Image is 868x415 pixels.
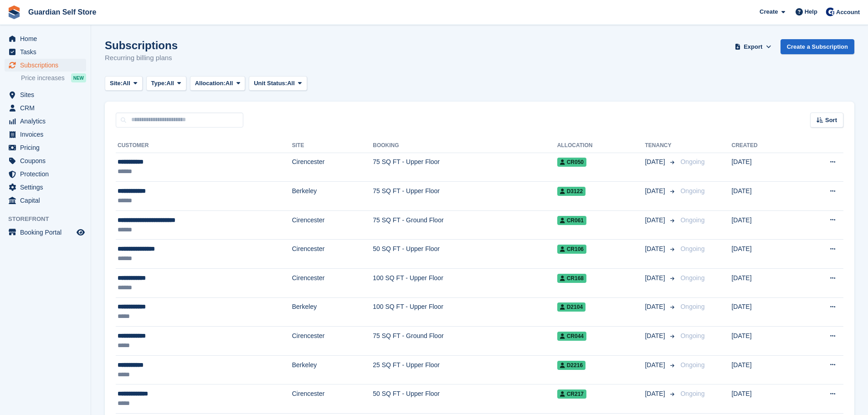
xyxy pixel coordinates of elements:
td: 75 SQ FT - Upper Floor [373,182,557,211]
span: CR050 [557,158,586,167]
span: Create [760,7,778,16]
span: [DATE] [645,302,667,312]
span: Account [836,8,860,17]
span: [DATE] [645,389,667,399]
td: Cirencester [292,210,373,240]
td: 25 SQ FT - Upper Floor [373,355,557,384]
span: CR168 [557,274,586,283]
p: Recurring billing plans [105,53,178,63]
span: Pricing [20,141,75,154]
a: menu [5,102,86,114]
span: Ongoing [680,187,704,195]
img: stora-icon-8386f47178a22dfd0bd8f6a31ec36ba5ce8667c1dd55bd0f319d3a0aa187defe.svg [7,5,21,19]
td: [DATE] [731,210,796,240]
span: Ongoing [680,361,704,369]
span: All [166,79,174,88]
td: 75 SQ FT - Ground Floor [373,327,557,356]
span: D2216 [557,361,586,370]
span: CR044 [557,332,586,341]
span: Analytics [20,115,75,128]
img: Tom Scott [826,7,835,16]
span: Storefront [8,215,91,224]
span: Help [805,7,817,16]
td: Berkeley [292,182,373,211]
span: Subscriptions [20,59,75,72]
span: All [123,79,130,88]
span: Type: [151,79,167,88]
span: [DATE] [645,244,667,254]
td: [DATE] [731,327,796,356]
th: Created [731,138,796,153]
td: 100 SQ FT - Upper Floor [373,297,557,327]
span: Booking Portal [20,226,75,239]
a: menu [5,181,86,194]
td: 50 SQ FT - Upper Floor [373,384,557,414]
span: Price increases [21,74,65,82]
a: menu [5,32,86,45]
td: [DATE] [731,182,796,211]
a: menu [5,59,86,72]
span: Ongoing [680,303,704,310]
a: menu [5,194,86,207]
th: Allocation [557,138,645,153]
span: Site: [110,79,123,88]
span: Allocation: [195,79,226,88]
span: Tasks [20,46,75,58]
h1: Subscriptions [105,39,178,51]
span: [DATE] [645,215,667,225]
span: CR061 [557,216,586,225]
span: CRM [20,102,75,114]
span: [DATE] [645,360,667,370]
button: Site: All [105,76,143,91]
td: [DATE] [731,240,796,269]
span: Home [20,32,75,45]
span: Protection [20,168,75,180]
span: D3122 [557,187,586,196]
button: Unit Status: All [249,76,307,91]
td: Berkeley [292,355,373,384]
button: Allocation: All [190,76,246,91]
span: Coupons [20,154,75,167]
td: Cirencester [292,327,373,356]
span: Capital [20,194,75,207]
th: Tenancy [645,138,677,153]
span: Sort [825,116,837,125]
a: menu [5,141,86,154]
td: [DATE] [731,384,796,414]
a: menu [5,168,86,180]
span: Ongoing [680,274,704,282]
a: menu [5,128,86,141]
span: [DATE] [645,186,667,196]
a: Price increases NEW [21,73,86,83]
th: Booking [373,138,557,153]
span: [DATE] [645,273,667,283]
td: [DATE] [731,297,796,327]
a: Guardian Self Store [25,5,100,20]
button: Type: All [146,76,186,91]
a: menu [5,46,86,58]
span: Ongoing [680,158,704,165]
span: All [226,79,233,88]
th: Site [292,138,373,153]
td: 50 SQ FT - Upper Floor [373,240,557,269]
span: Unit Status: [254,79,287,88]
span: CR217 [557,389,586,399]
span: [DATE] [645,331,667,341]
div: NEW [71,73,86,82]
td: 75 SQ FT - Upper Floor [373,153,557,182]
span: Ongoing [680,245,704,252]
a: Preview store [75,227,86,238]
span: Sites [20,88,75,101]
button: Export [733,39,773,54]
td: Cirencester [292,269,373,298]
td: [DATE] [731,355,796,384]
span: All [287,79,295,88]
td: [DATE] [731,269,796,298]
a: Create a Subscription [781,39,854,54]
td: Cirencester [292,153,373,182]
span: D2104 [557,302,586,312]
span: CR106 [557,245,586,254]
a: menu [5,154,86,167]
span: Ongoing [680,332,704,339]
a: menu [5,115,86,128]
